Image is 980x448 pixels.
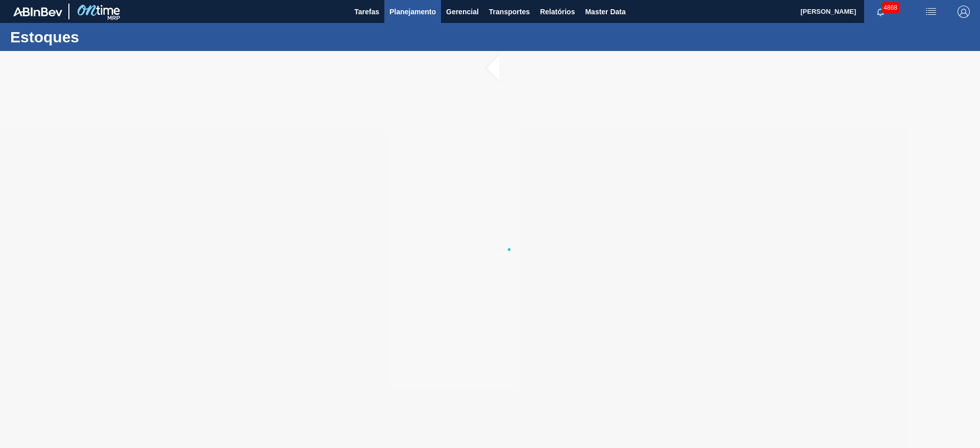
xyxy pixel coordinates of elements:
span: Relatórios [540,6,575,18]
h1: Estoques [10,31,191,43]
span: Transportes [489,6,530,18]
span: Master Data [585,6,625,18]
img: userActions [925,6,937,18]
button: Notificações [864,5,897,19]
img: Logout [958,6,970,18]
span: Tarefas [354,6,379,18]
span: 4868 [881,2,899,13]
img: TNhmsLtSVTkK8tSr43FrP2fwEKptu5GPRR3wAAAABJRU5ErkJggg== [13,7,62,16]
span: Gerencial [446,6,479,18]
span: Planejamento [389,6,436,18]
